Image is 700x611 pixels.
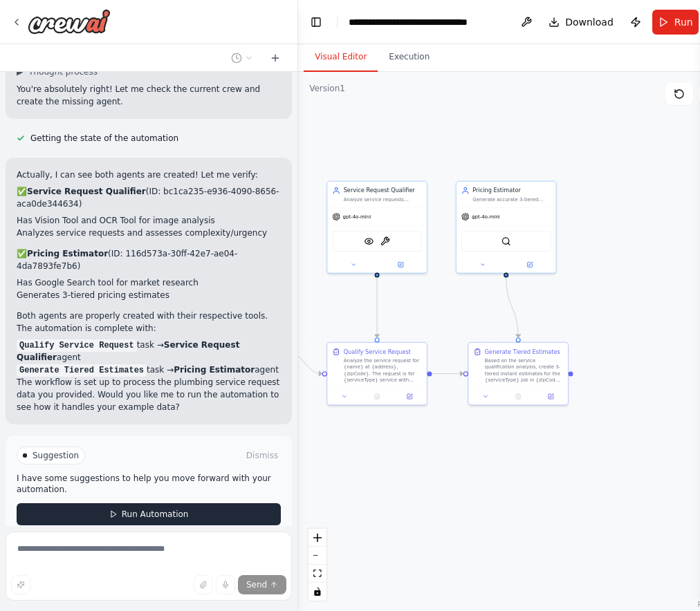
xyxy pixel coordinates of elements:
[326,342,427,406] div: Qualify Service RequestAnalyze the service request for {name} at {address}, {zipCode}. The reques...
[378,260,423,270] button: Open in side panel
[17,364,281,376] li: task → agent
[28,9,111,34] img: Logo
[344,357,422,383] div: Analyze the service request for {name} at {address}, {zipCode}. The request is for {serviceType} ...
[17,376,281,413] p: The workflow is set up to process the plumbing service request data you provided. Would you like ...
[17,185,281,210] p: ✅ (ID: bc1ca235-e936-4090-8656-aca0de344634)
[343,214,371,220] span: gpt-4o-mini
[27,187,146,196] strong: Service Request Qualifier
[501,236,511,246] img: SerplyWebSearchTool
[246,579,267,590] span: Send
[472,187,551,195] div: Pricing Estimator
[238,575,286,594] button: Send
[378,43,441,72] button: Execution
[243,449,281,462] button: Dismiss
[344,187,422,195] div: Service Request Qualifier
[17,227,281,239] li: Analyzes service requests and assesses complexity/urgency
[194,575,213,594] button: Upload files
[306,12,326,32] button: Hide left sidebar
[17,364,147,377] code: Generate Tiered Estimates
[501,392,535,402] button: No output available
[652,10,699,35] button: Run
[17,169,281,181] p: Actually, I can see both agents are created! Let me verify:
[17,276,281,289] li: Has Google Search tool for market research
[360,392,394,402] button: No output available
[349,15,504,29] nav: breadcrumb
[507,260,553,270] button: Open in side panel
[17,339,281,364] li: task → agent
[380,236,390,246] img: OCRTool
[17,214,281,227] li: Has Vision Tool and OCR Tool for image analysis
[365,236,374,246] img: VisionTool
[326,181,427,274] div: Service Request QualifierAnalyze service requests including descriptions and uploaded images to d...
[537,392,564,402] button: Open in side panel
[33,450,79,461] span: Suggestion
[674,15,693,29] span: Run
[122,509,189,520] span: Run Automation
[308,583,326,601] button: toggle interactivity
[27,249,108,258] strong: Pricing Estimator
[288,348,322,377] g: Edge from triggers to f9cdbbbd-0d95-49bc-bed8-d60feb258df4
[472,214,500,220] span: gpt-4o-mini
[11,575,30,594] button: Improve this prompt
[264,50,286,66] button: Start a new chat
[373,278,381,338] g: Edge from bc1ca235-e936-4090-8656-aca0de344634 to f9cdbbbd-0d95-49bc-bed8-d60feb258df4
[543,10,619,35] button: Download
[308,529,326,547] button: zoom in
[17,339,137,352] code: Qualify Service Request
[396,392,423,402] button: Open in side panel
[225,50,259,66] button: Switch to previous chat
[309,83,345,94] div: Version 1
[485,357,563,383] div: Based on the service qualification analysis, create 3-tiered instant estimates for the {serviceTy...
[344,348,411,356] div: Qualify Service Request
[472,196,551,203] div: Generate accurate 3-tiered pricing estimates (Basic, Standard, Premium) for {serviceType} service...
[17,247,281,272] p: ✅ (ID: 116d573a-30ff-42e7-ae04-4da7893fe7b6)
[304,43,378,72] button: Visual Editor
[17,83,281,108] p: You're absolutely right! Let me check the current crew and create the missing agent.
[308,529,326,601] div: React Flow controls
[17,66,98,77] button: ▶Thought process
[432,370,463,378] g: Edge from f9cdbbbd-0d95-49bc-bed8-d60feb258df4 to d6b43590-4da2-40a4-b64d-c923d3fa695d
[468,342,569,406] div: Generate Tiered EstimatesBased on the service qualification analysis, create 3-tiered instant est...
[565,15,614,29] span: Download
[174,365,255,375] strong: Pricing Estimator
[308,565,326,583] button: fit view
[344,196,422,203] div: Analyze service requests including descriptions and uploaded images to determine job complexity, ...
[30,133,178,144] span: Getting the state of the automation
[17,473,281,495] p: I have some suggestions to help you move forward with your automation.
[17,310,281,335] p: Both agents are properly created with their respective tools. The automation is complete with:
[216,575,235,594] button: Click to speak your automation idea
[17,503,281,525] button: Run Automation
[485,348,560,356] div: Generate Tiered Estimates
[17,289,281,301] li: Generates 3-tiered pricing estimates
[28,66,98,77] span: Thought process
[456,181,557,274] div: Pricing EstimatorGenerate accurate 3-tiered pricing estimates (Basic, Standard, Premium) for {ser...
[17,66,23,77] span: ▶
[308,547,326,565] button: zoom out
[502,278,522,338] g: Edge from 116d573a-30ff-42e7-ae04-4da7893fe7b6 to d6b43590-4da2-40a4-b64d-c923d3fa695d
